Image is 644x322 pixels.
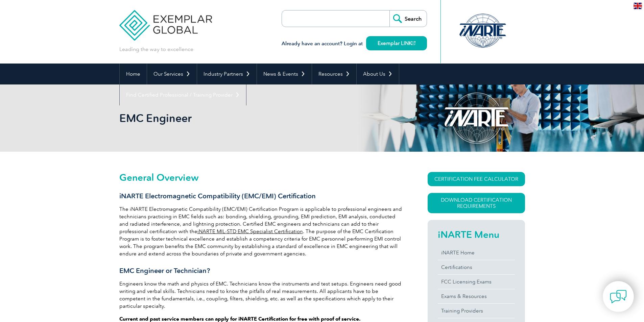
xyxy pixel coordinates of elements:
a: CERTIFICATION FEE CALCULATOR [428,172,525,186]
a: Certifications [438,260,515,274]
img: open_square.png [412,41,415,45]
h1: EMC Engineer [119,112,379,125]
a: Industry Partners [197,64,257,84]
a: iNARTE Home [438,246,515,260]
a: About Us [357,64,399,84]
strong: Current and past service members can apply for iNARTE Certification for free with proof of service. [119,316,361,322]
p: Engineers know the math and physics of EMC. Technicians know the instruments and test setups. Eng... [119,280,403,310]
p: Leading the way to excellence [119,46,193,53]
a: iNARTE MIL-STD EMC Specialist Certification [197,228,303,234]
a: Resources [312,64,356,84]
a: Training Providers [438,304,515,318]
a: Download Certification Requirements [428,193,525,213]
a: Our Services [147,64,197,84]
a: Find Certified Professional / Training Provider [120,84,246,105]
p: The iNARTE Electromagnetic Compatibility (EMC/EMI) Certification Program is applicable to profess... [119,205,403,257]
a: Exemplar LINK [366,36,427,50]
input: Search [389,10,427,27]
h3: Already have an account? Login at [282,40,427,48]
img: contact-chat.png [610,288,627,305]
a: Home [120,64,147,84]
h3: EMC Engineer or Technician? [119,267,403,275]
h3: iNARTE Electromagnetic Compatibility (EMC/EMI) Certification [119,192,403,200]
h2: iNARTE Menu [438,229,515,240]
h2: General Overview [119,172,403,183]
img: en [634,3,642,9]
a: FCC Licensing Exams [438,275,515,289]
a: News & Events [257,64,312,84]
a: Exams & Resources [438,289,515,303]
